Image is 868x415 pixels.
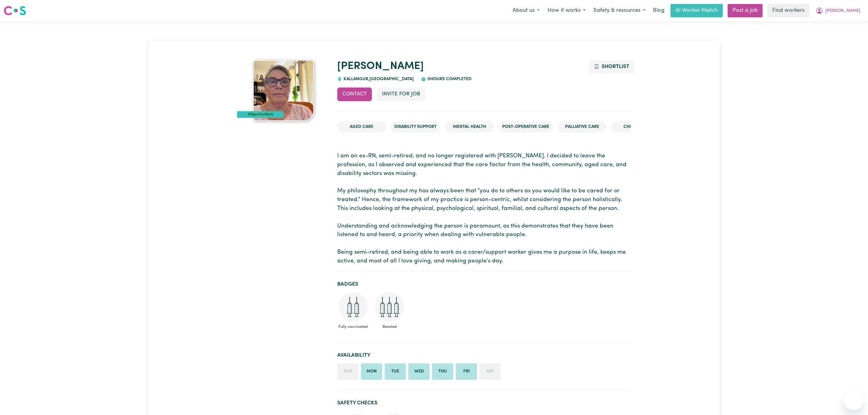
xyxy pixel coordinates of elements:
li: Available on Tuesday [385,363,406,380]
li: Available on Monday [361,363,382,380]
li: Child care [611,121,660,133]
span: KALLANGUR , [GEOGRAPHIC_DATA] [342,77,414,81]
img: Care and support worker has received 2 doses of COVID-19 vaccine [338,292,368,321]
li: Aged Care [337,121,386,133]
a: Sharon's profile picture'#OpenForWork [237,60,330,121]
button: Safety & resources [589,4,649,17]
li: Mental Health [445,121,494,133]
button: Contact [337,87,372,101]
li: Unavailable on Sunday [337,363,359,380]
p: I am an ex-RN, semi-retired, and no longer registered with [PERSON_NAME]. I decided to leave the ... [337,152,631,266]
iframe: Button to launch messaging window, conversation in progress [844,391,863,410]
div: #OpenForWork [237,111,283,118]
li: Available on Friday [456,363,477,380]
span: 0 hours completed [426,77,472,81]
li: Disability Support [391,121,440,133]
span: Shortlist [602,64,629,69]
a: Find workers [767,4,809,17]
h2: Safety Checks [337,400,631,406]
a: AI Worker Match [671,4,723,17]
button: How it works [544,4,589,17]
img: Careseekers logo [4,5,26,16]
span: Boosted [374,321,405,332]
img: Care and support worker has received booster dose of COVID-19 vaccination [375,292,404,321]
li: Unavailable on Saturday [479,363,501,380]
span: [PERSON_NAME] [825,8,860,14]
a: Post a job [728,4,763,17]
li: Available on Thursday [432,363,453,380]
button: Add to shortlist [589,60,635,74]
a: [PERSON_NAME] [337,61,424,72]
button: About us [509,4,544,17]
span: Fully vaccinated [337,321,369,332]
li: Post-operative care [499,121,553,133]
img: Sharon [253,60,314,121]
li: Palliative care [558,121,606,133]
button: Invite for Job [377,87,425,101]
a: Blog [649,4,668,17]
li: Available on Wednesday [408,363,430,380]
h2: Availability [337,352,631,358]
h2: Badges [337,281,631,287]
a: Careseekers logo [4,4,26,18]
button: My Account [812,4,864,17]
